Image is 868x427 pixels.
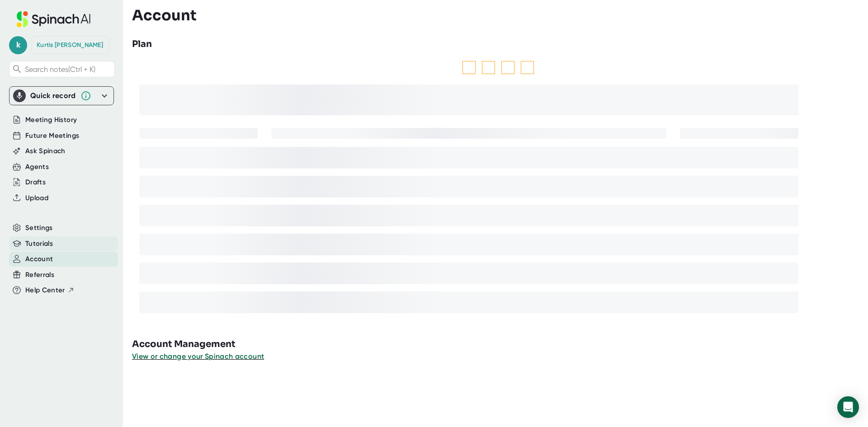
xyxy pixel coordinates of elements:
[25,270,54,280] button: Referrals
[132,7,197,24] h3: Account
[25,239,53,249] button: Tutorials
[25,131,79,141] button: Future Meetings
[132,352,264,361] span: View or change your Spinach account
[9,36,27,54] span: k
[30,91,76,100] div: Quick record
[132,38,152,51] h3: Plan
[25,254,53,264] button: Account
[25,146,66,156] button: Ask Spinach
[25,223,53,233] button: Settings
[25,162,49,172] button: Agents
[132,338,868,351] h3: Account Management
[13,87,110,105] div: Quick record
[25,193,48,203] button: Upload
[837,396,859,418] div: Open Intercom Messenger
[25,177,46,188] button: Drafts
[25,115,77,125] button: Meeting History
[25,65,95,74] span: Search notes (Ctrl + K)
[25,285,65,296] span: Help Center
[25,285,75,296] button: Help Center
[132,351,264,362] button: View or change your Spinach account
[37,41,103,49] div: Kurtis Baker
